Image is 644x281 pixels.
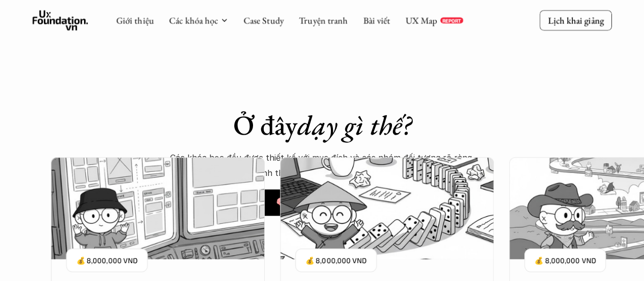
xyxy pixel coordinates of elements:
[535,253,596,267] p: 💰 8,000,000 VND
[548,14,604,26] p: Lịch khai giảng
[405,14,437,26] a: UX Map
[144,109,500,142] h1: Ở đây
[442,17,461,23] p: REPORT
[76,253,137,267] p: 💰 8,000,000 VND
[169,14,218,26] a: Các khóa học
[116,14,154,26] a: Giới thiệu
[305,253,367,267] p: 💰 8,000,000 VND
[299,14,348,26] a: Truyện tranh
[170,150,475,181] p: Các khóa học đều được thiết kế với mục đích và các nhóm đối tượng rõ ràng, mọi người dành thời gi...
[297,107,411,143] em: dạy gì thế?
[440,17,463,23] a: REPORT
[363,14,390,26] a: Bài viết
[540,10,612,30] a: Lịch khai giảng
[243,14,284,26] a: Case Study
[276,196,369,209] h5: 🧠 So sánh các khóa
